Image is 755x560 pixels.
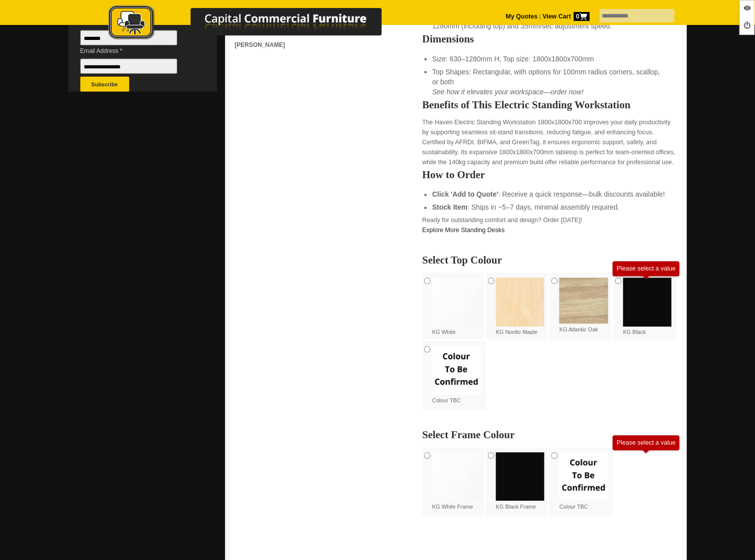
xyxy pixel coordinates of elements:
[432,346,481,405] label: Colour TBC
[422,100,677,110] h2: Benefits of This Electric Standing Workstation
[80,77,129,92] button: Subscribe
[496,453,545,511] label: KG Black Frame
[496,278,545,327] img: KG Nordic Maple
[574,12,590,21] span: 0
[80,46,192,56] span: Email Address *
[432,278,481,327] img: KG White
[432,204,468,212] strong: Stock Item
[617,440,676,447] div: Please select a value
[432,453,481,502] img: KG White Frame
[422,117,677,167] p: The Haven Electric Standing Workstation 1800x1800x700 improves your daily productivity by support...
[559,278,608,334] label: KG Atlantic Oak
[80,59,177,74] input: Email Address *
[422,216,677,236] p: Ready for outstanding comfort and design? Order [DATE]!
[623,278,672,327] img: KG Black
[432,346,481,395] img: Colour TBC
[559,453,608,511] label: Colour TBC
[496,278,545,336] label: KG Nordic Maple
[506,13,538,20] a: My Quotes
[559,278,608,324] img: KG Atlantic Oak
[81,5,430,41] img: Capital Commercial Furniture Logo
[432,203,667,213] li: : Ships in ~5–7 days, minimal assembly required.
[623,278,672,336] label: KG Black
[422,227,504,234] a: Explore More Standing Desks
[432,67,667,97] li: Top Shapes: Rectangular, with options for 100mm radius corners, scallop, or both
[432,190,667,200] li: : Receive a quick response—bulk discounts available!
[422,256,677,266] h2: Select Top Colour
[422,34,677,44] h2: Dimensions
[432,54,667,64] li: Size: 630–1280mm H; Top size: 1800x1800x700mm
[543,13,590,20] strong: View Cart
[432,88,583,96] em: See how it elevates your workspace—order now!
[432,453,481,511] label: KG White Frame
[496,453,545,502] img: KG Black Frame
[422,430,677,440] h2: Select Frame Colour
[432,278,481,336] label: KG White
[541,13,589,20] a: View Cart0
[80,30,177,45] input: Last Name *
[559,453,608,502] img: Colour TBC
[432,191,499,199] strong: Click 'Add to Quote'
[81,5,430,44] a: Capital Commercial Furniture Logo
[422,170,677,180] h2: How to Order
[617,266,676,273] div: Please select a value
